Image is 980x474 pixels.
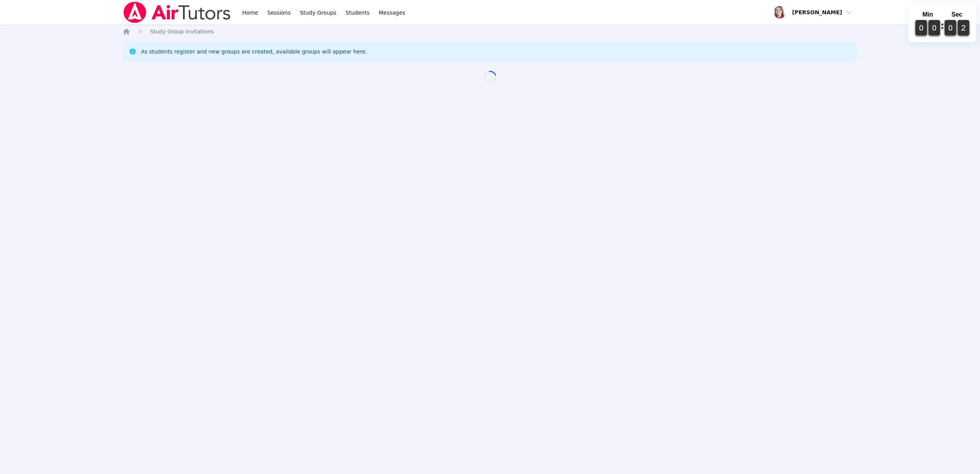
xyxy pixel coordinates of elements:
[379,9,405,17] span: Messages
[123,2,231,23] img: Air Tutors
[123,28,858,35] nav: Breadcrumb
[150,28,214,35] a: Study Group Invitations
[150,28,214,35] span: Study Group Invitations
[141,48,367,55] div: As students register and new groups are created, available groups will appear here.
